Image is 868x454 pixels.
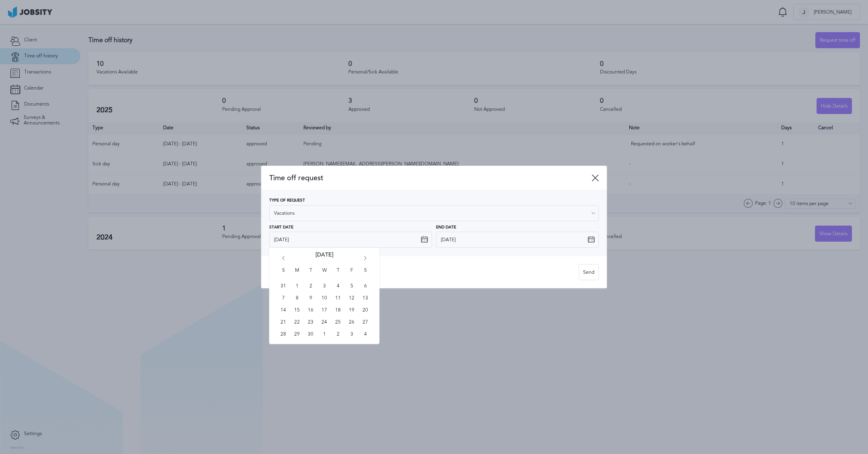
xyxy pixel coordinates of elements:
[291,268,303,280] span: M
[291,304,303,316] span: Mon Sep 15 2025
[318,280,330,292] span: Wed Sep 03 2025
[318,316,330,328] span: Wed Sep 24 2025
[332,292,344,304] span: Thu Sep 11 2025
[291,316,303,328] span: Mon Sep 22 2025
[277,292,289,304] span: Sun Sep 07 2025
[269,174,592,182] span: Time off request
[291,292,303,304] span: Mon Sep 08 2025
[291,280,303,292] span: Mon Sep 01 2025
[346,292,358,304] span: Fri Sep 12 2025
[579,264,599,280] button: Send
[346,268,358,280] span: F
[318,328,330,340] span: Wed Oct 01 2025
[359,292,371,304] span: Sat Sep 13 2025
[318,292,330,304] span: Wed Sep 10 2025
[277,304,289,316] span: Sun Sep 14 2025
[332,280,344,292] span: Thu Sep 04 2025
[362,256,369,263] i: Go forward 1 month
[346,316,358,328] span: Fri Sep 26 2025
[269,225,293,230] span: Start Date
[291,328,303,340] span: Mon Sep 29 2025
[305,280,317,292] span: Tue Sep 02 2025
[436,225,456,230] span: End Date
[305,304,317,316] span: Tue Sep 16 2025
[277,280,289,292] span: Sun Aug 31 2025
[359,328,371,340] span: Sat Oct 04 2025
[346,328,358,340] span: Fri Oct 03 2025
[579,265,598,281] div: Send
[359,316,371,328] span: Sat Sep 27 2025
[305,316,317,328] span: Tue Sep 23 2025
[277,328,289,340] span: Sun Sep 28 2025
[305,292,317,304] span: Tue Sep 09 2025
[280,256,287,263] i: Go back 1 month
[277,268,289,280] span: S
[318,268,330,280] span: W
[305,328,317,340] span: Tue Sep 30 2025
[359,304,371,316] span: Sat Sep 20 2025
[277,316,289,328] span: Sun Sep 21 2025
[359,268,371,280] span: S
[332,304,344,316] span: Thu Sep 18 2025
[315,252,334,268] span: [DATE]
[332,268,344,280] span: T
[346,280,358,292] span: Fri Sep 05 2025
[332,328,344,340] span: Thu Oct 02 2025
[346,304,358,316] span: Fri Sep 19 2025
[305,268,317,280] span: T
[359,280,371,292] span: Sat Sep 06 2025
[332,316,344,328] span: Thu Sep 25 2025
[269,198,305,203] span: Type of Request
[318,304,330,316] span: Wed Sep 17 2025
